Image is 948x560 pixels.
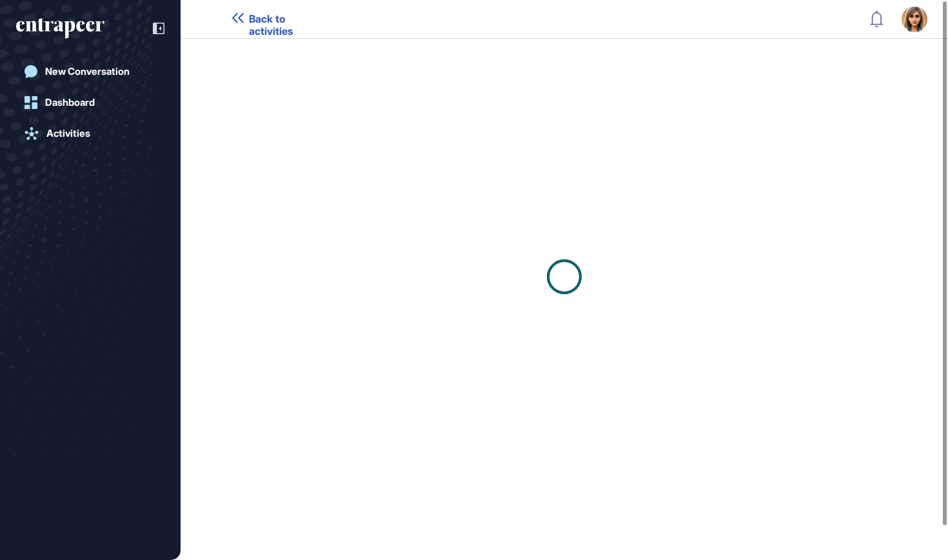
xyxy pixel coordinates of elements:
[16,18,104,39] div: entrapeer-logo
[45,66,130,77] div: New Conversation
[232,13,331,25] a: Back to activities
[249,13,331,37] span: Back to activities
[16,121,164,146] a: Activities
[902,6,927,32] img: user-avatar
[16,90,164,115] a: Dashboard
[45,97,95,108] div: Dashboard
[16,59,164,85] a: New Conversation
[46,128,90,139] div: Activities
